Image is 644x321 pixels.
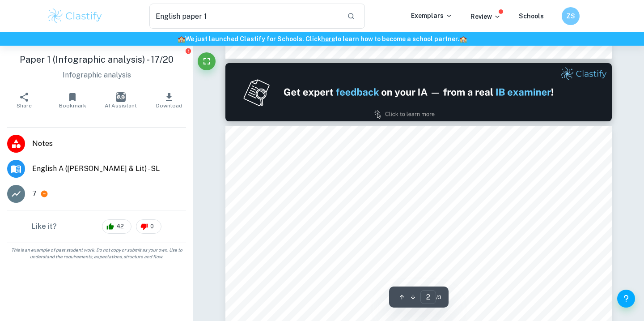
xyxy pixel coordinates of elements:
span: clearly demonstrating what USAID is trying to communicate though this infographic. This argument is [271,311,556,318]
span: , with the word ‘LEARNING’ [483,265,560,272]
button: Help and Feedback [617,290,635,308]
button: ZS [562,7,580,25]
p: Infographic analysis [7,70,186,81]
span: / 3 [436,293,441,301]
button: Download [145,88,193,113]
span: added emphasis. The title also seems to take on a dual-toned color scheme [271,265,483,272]
img: AI Assistant [116,92,126,102]
span: 42 [111,222,129,231]
span: takes on a persuasive tone, supplementing their argument with facts and cartoon illustrations to ... [271,200,563,207]
h6: ZS [566,11,576,21]
span: Share [17,103,32,109]
span: in. This forms the beginnings of an empathetic link with the audience and those in poverty, as they [271,218,549,225]
h1: Paper 1 (Infographic analysis) - 17/20 [7,53,186,66]
span: imagine people living in such an environment. [271,227,401,234]
a: Schools [519,13,544,20]
input: Search for any exemplars... [149,4,340,29]
span: This is an example of past student work. Do not copy or submit as your own. Use to understand the... [4,247,190,260]
p: Review [470,12,501,21]
span: plemented by the [500,283,550,290]
h6: Like it? [32,221,57,232]
span: stays in the audience’s mind as they read through the infographic. The title is sup [271,283,500,290]
p: 7 [32,188,37,199]
span: This infographic is prefaced with the title ‘LEARNING OUT OF POVERTY’, every word capitalized for [279,256,555,263]
h6: We just launched Clastify for Schools. Click to learn how to become a school partner. [2,34,642,44]
span: Download [156,103,182,109]
button: Report issue [185,47,191,54]
img: Clastify logo [47,7,103,25]
a: here [321,35,335,43]
div: 0 [136,219,161,234]
span: Bookmark [59,103,86,109]
span: This infographic is presumably aimed towards an audience of those who can assist others in need. ... [271,190,613,197]
span: Notes [32,138,186,149]
span: byline ‘Education is foundational to human development and has a clear multiplier effect with ben... [271,292,560,300]
span: donning a red color, the rest being orange. Placing emphasis on the word ‘LEARNING’ ensures that it [271,274,554,281]
span: visual interest and provide a visual of the impoverished environment those in poverty are made to... [271,209,559,216]
span: This is an infographic published by USAID that aims to demonstrate the benefits of educating thos... [274,172,560,179]
span: 🏫 [178,35,185,43]
button: Bookmark [48,88,97,113]
span: English A ([PERSON_NAME] & Lit) - SL [32,163,186,174]
button: AI Assistant [97,88,145,113]
p: Exemplars [411,11,453,21]
div: 42 [102,219,131,234]
img: Ad [225,63,612,121]
span: AI Assistant [105,103,137,109]
span: 0 [145,222,159,231]
span: 🏫 [459,35,467,43]
span: poverty. It adheres to a warm toned color scheme primarily consisting of oranges, reds, and yellows. [271,181,554,188]
button: Fullscreen [198,52,216,70]
span: in health, broad based economic growth and poverty reduction.’ This is short and straight to the ... [271,301,560,308]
